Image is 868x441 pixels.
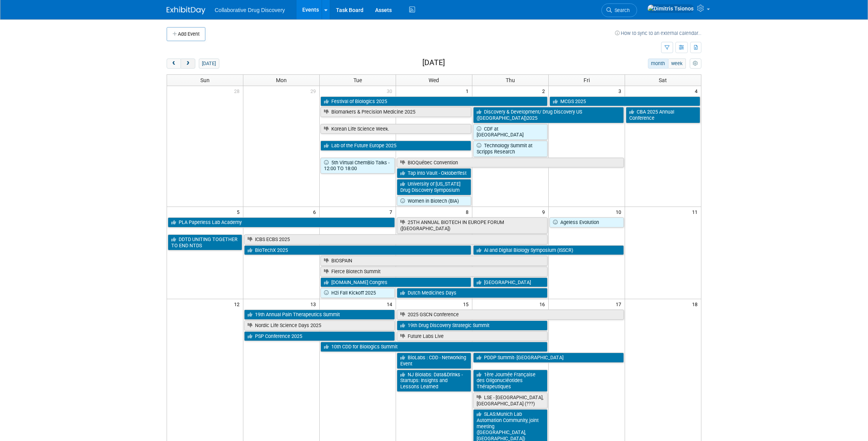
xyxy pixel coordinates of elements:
[167,7,205,14] img: ExhibitDay
[694,86,701,96] span: 4
[539,299,548,309] span: 16
[690,59,701,69] button: myCustomButton
[353,77,362,83] span: Tue
[397,196,471,206] a: Women in Biotech (BIA)
[320,141,471,151] a: Lab of the Future Europe 2025
[691,299,701,309] span: 18
[236,207,243,217] span: 5
[320,277,471,288] a: [DOMAIN_NAME] Congres
[244,234,547,245] a: ICBS ECBS 2025
[693,61,698,66] i: Personalize Calendar
[541,86,548,96] span: 2
[397,158,624,168] a: BIOQuébec Convention
[168,234,242,250] a: DDTD UNITING TOGETHER TO END NTDS
[320,107,471,117] a: Biomarkers & Precision Medicine 2025
[320,256,548,266] a: BIOSPAIN
[386,299,396,309] span: 14
[244,320,395,331] a: Nordic Life Science Days 2025
[612,7,630,13] span: Search
[465,207,472,217] span: 8
[312,207,319,217] span: 6
[199,59,219,69] button: [DATE]
[386,86,396,96] span: 30
[473,245,624,255] a: AI and Digital Biology Symposium (ISSCR)
[691,207,701,217] span: 11
[473,393,548,408] a: LSE - [GEOGRAPHIC_DATA], [GEOGRAPHIC_DATA] (???)
[320,158,395,174] a: 5th Virtual ChemBio Talks - 12:00 TO 18:00
[200,77,210,83] span: Sun
[244,310,395,320] a: 19th Annual Pain Therapeutics Summit
[615,30,701,36] a: How to sync to an external calendar...
[473,370,548,392] a: 1ère Journée Française des Oligonucléotides Thérapeutiques
[320,96,548,107] a: Festival of Biologics 2025
[181,59,195,69] button: next
[320,267,548,277] a: Fierce Biotech Summit
[233,299,243,309] span: 12
[648,59,668,69] button: month
[167,59,181,69] button: prev
[168,217,395,227] a: PLA Paperless Lab Academy
[615,207,625,217] span: 10
[320,124,471,134] a: Korean Life Science Week.
[397,353,471,369] a: BioLabs : CDD - Networking Event
[668,59,686,69] button: week
[320,342,548,352] a: 10th CDD for Biologics Summit
[320,288,395,298] a: H2i Fall Kickoff 2025
[618,86,625,96] span: 3
[429,77,439,83] span: Wed
[647,4,694,13] img: Dimitris Tsionos
[473,277,548,288] a: [GEOGRAPHIC_DATA]
[601,3,637,17] a: Search
[397,168,471,178] a: Tap into Vault - Oktoberfest
[584,77,590,83] span: Fri
[473,353,624,363] a: PDDP Summit- [GEOGRAPHIC_DATA]
[397,370,471,392] a: NJ Biolabs: Data&Drinks - Startups: Insights and Lessons Learned
[549,217,624,227] a: Ageless Evolution
[397,310,624,320] a: 2025 GSCN Conference
[422,59,445,67] h2: [DATE]
[473,141,548,157] a: Technology Summit at Scripps Research
[397,288,548,298] a: Dutch Medicines Days
[473,124,548,140] a: CDF at [GEOGRAPHIC_DATA]
[626,107,700,123] a: CBA 2025 Annual Conference
[397,331,548,341] a: Future Labs Live
[465,86,472,96] span: 1
[615,299,625,309] span: 17
[541,207,548,217] span: 9
[167,27,205,41] button: Add Event
[397,320,548,331] a: 19th Drug Discovery Strategic Summit
[215,7,285,13] span: Collaborative Drug Discovery
[397,217,548,233] a: 25TH ANNUAL BIOTECH IN EUROPE FORUM ([GEOGRAPHIC_DATA])
[397,179,471,195] a: University of [US_STATE] Drug Discovery Symposium
[506,77,515,83] span: Thu
[233,86,243,96] span: 28
[244,245,471,255] a: BioTechX 2025
[659,77,667,83] span: Sat
[473,107,624,123] a: Discovery & Development/ Drug Discovery US ([GEOGRAPHIC_DATA])2025
[462,299,472,309] span: 15
[549,96,700,107] a: MCGS 2025
[310,86,319,96] span: 29
[276,77,287,83] span: Mon
[310,299,319,309] span: 13
[244,331,395,341] a: PSP Conference 2025
[389,207,396,217] span: 7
